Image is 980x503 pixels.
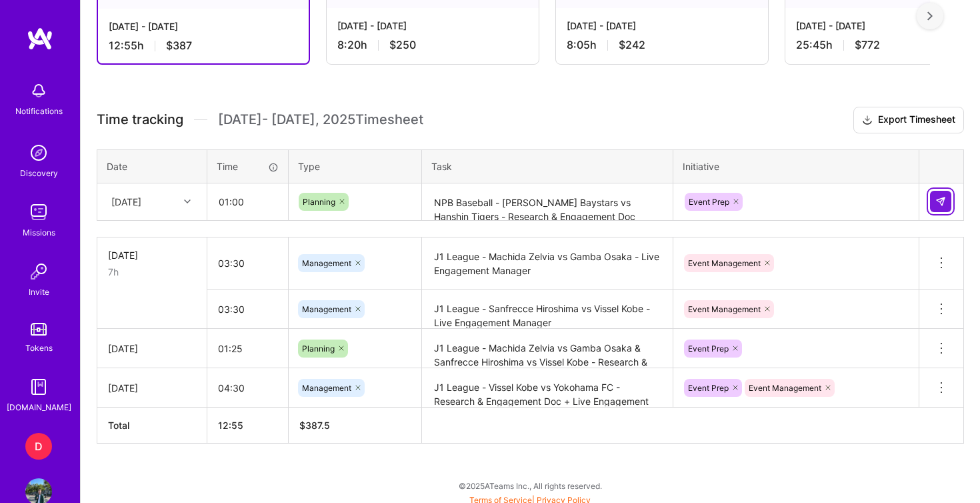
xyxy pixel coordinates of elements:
span: Management [302,258,351,268]
img: guide book [25,374,52,400]
div: [DATE] [108,248,196,262]
span: Planning [302,344,335,354]
div: [DATE] - [DATE] [337,19,528,33]
div: Time [217,159,279,173]
span: Event Management [749,383,821,393]
th: Date [97,149,207,183]
span: Planning [303,197,335,207]
span: Management [302,383,351,393]
span: $250 [389,38,416,52]
span: $ 387.5 [299,420,330,431]
input: HH:MM [207,292,288,327]
th: Type [289,149,422,183]
textarea: J1 League - Vissel Kobe vs Yokohama FC - Research & Engagement Doc + Live Engagement Manager [423,370,671,406]
img: teamwork [25,199,52,225]
th: Total [97,408,207,444]
div: 8:20 h [337,38,528,52]
img: bell [25,77,52,104]
i: icon Download [862,113,873,127]
span: Event Prep [688,383,729,393]
span: Management [302,304,351,314]
input: HH:MM [208,184,287,219]
div: D [25,433,52,460]
span: Event Management [688,258,761,268]
input: HH:MM [207,245,288,281]
div: © 2025 ATeams Inc., All rights reserved. [80,469,980,502]
div: [DOMAIN_NAME] [7,400,71,414]
textarea: J1 League - Sanfrecce Hiroshima vs Vissel Kobe - Live Engagement Manager [423,291,671,328]
span: $242 [619,38,645,52]
th: 12:55 [207,408,289,444]
span: $387 [166,39,192,53]
div: Missions [23,225,55,239]
div: Discovery [20,166,58,180]
button: Export Timesheet [853,107,964,133]
div: Notifications [15,104,63,118]
textarea: J1 League - Machida Zelvia vs Gamba Osaka & Sanfrecce Hiroshima vs Vissel Kobe - Research & Engag... [423,330,671,368]
div: [DATE] - [DATE] [567,19,757,33]
div: Initiative [683,159,909,173]
th: Task [422,149,673,183]
a: D [22,433,55,460]
img: tokens [31,323,47,336]
textarea: NPB Baseball - [PERSON_NAME] Baystars vs Hanshin Tigers - Research & Engagement Doc [423,185,671,220]
input: HH:MM [207,370,288,406]
div: [DATE] [108,342,196,356]
span: [DATE] - [DATE] , 2025 Timesheet [218,111,423,128]
span: Event Management [688,304,761,314]
div: 8:05 h [567,38,757,52]
img: logo [27,27,53,51]
img: Invite [25,258,52,285]
i: icon Chevron [184,198,191,205]
span: $772 [855,38,880,52]
img: right [927,11,933,21]
div: Tokens [25,341,53,355]
img: Submit [935,196,946,207]
span: Event Prep [689,197,729,207]
textarea: J1 League - Machida Zelvia vs Gamba Osaka - Live Engagement Manager [423,239,671,289]
img: discovery [25,139,52,166]
div: 12:55 h [109,39,298,53]
span: Event Prep [688,344,729,354]
div: null [930,191,953,212]
div: 7h [108,265,196,279]
div: [DATE] [108,381,196,395]
div: [DATE] - [DATE] [109,19,298,33]
div: Invite [29,285,49,299]
input: HH:MM [207,331,288,366]
div: [DATE] [111,195,141,209]
span: Time tracking [97,111,183,128]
